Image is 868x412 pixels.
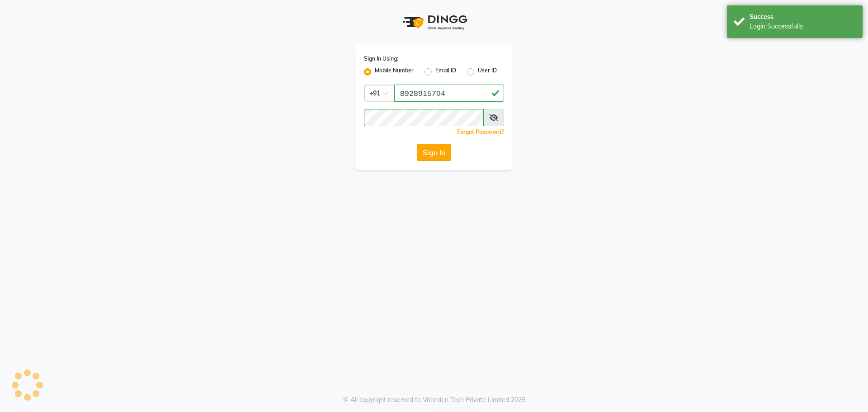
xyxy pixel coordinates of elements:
a: Forgot Password? [457,128,504,135]
button: Sign In [417,144,451,161]
div: Success [750,12,856,22]
label: Sign In Using: [364,55,398,63]
div: Login Successfully. [750,22,856,31]
label: Mobile Number [375,66,414,77]
input: Username [364,109,484,126]
img: logo1.svg [398,9,470,36]
label: User ID [478,66,497,77]
label: Email ID [435,66,456,77]
input: Username [394,85,504,102]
